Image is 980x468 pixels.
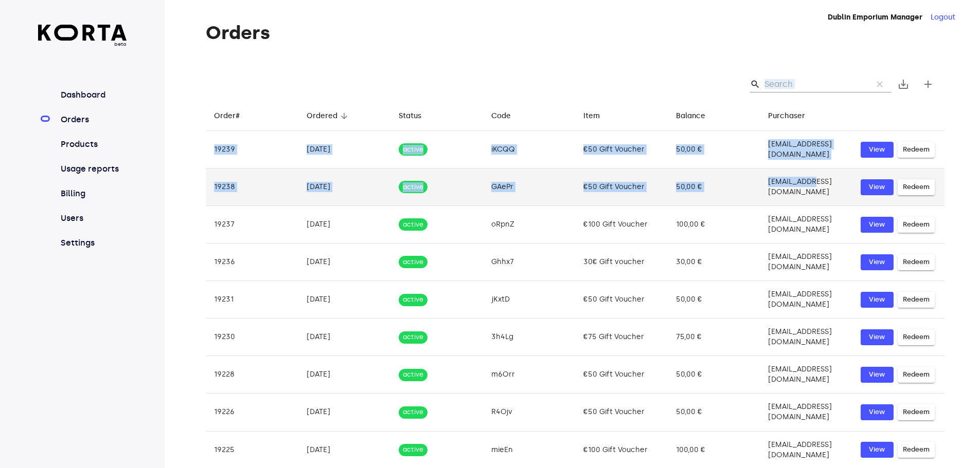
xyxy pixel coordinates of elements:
[861,292,894,308] button: View
[399,332,427,342] span: active
[575,206,668,244] td: €100 Gift Voucher
[916,72,940,97] button: Create new gift card
[750,79,760,89] span: Search
[206,206,298,244] td: 19237
[760,394,852,431] td: [EMAIL_ADDRESS][DOMAIN_NAME]
[668,394,760,431] td: 50,00 €
[676,110,705,122] div: Balance
[768,110,818,122] span: Purchaser
[298,169,391,206] td: [DATE]
[206,131,298,169] td: 19239
[898,179,935,195] button: Redeem
[903,369,930,381] span: Redeem
[861,442,894,458] button: View
[399,370,427,380] span: active
[575,131,668,169] td: €50 Gift Voucher
[307,110,337,122] div: Ordered
[399,145,427,155] span: active
[59,163,127,175] a: Usage reports
[583,110,613,122] span: Item
[298,206,391,244] td: [DATE]
[760,244,852,281] td: [EMAIL_ADDRESS][DOMAIN_NAME]
[861,254,894,270] button: View
[668,281,760,319] td: 50,00 €
[483,169,576,206] td: GAePr
[307,110,351,122] span: Ordered
[491,110,511,122] div: Code
[206,394,298,431] td: 19226
[206,169,298,206] td: 19238
[340,111,349,121] span: arrow_downward
[575,244,668,281] td: 30€ Gift voucher
[668,244,760,281] td: 30,00 €
[206,23,945,43] h1: Orders
[760,356,852,394] td: [EMAIL_ADDRESS][DOMAIN_NAME]
[866,219,888,231] span: View
[399,220,427,230] span: active
[903,181,930,193] span: Redeem
[866,181,888,193] span: View
[866,406,888,418] span: View
[866,256,888,268] span: View
[931,12,955,23] button: Logout
[898,254,935,270] button: Redeem
[866,331,888,343] span: View
[861,217,894,233] button: View
[861,329,894,345] button: View
[483,356,576,394] td: m6Orr
[861,142,894,158] a: View
[206,319,298,356] td: 19230
[206,356,298,394] td: 19228
[214,110,240,122] div: Order#
[866,294,888,306] span: View
[898,142,935,158] button: Redeem
[38,25,127,48] a: beta
[861,179,894,195] button: View
[399,257,427,267] span: active
[866,144,888,156] span: View
[483,281,576,319] td: jKxtD
[764,76,864,92] input: Search
[760,131,852,169] td: [EMAIL_ADDRESS][DOMAIN_NAME]
[898,367,935,383] button: Redeem
[760,206,852,244] td: [EMAIL_ADDRESS][DOMAIN_NAME]
[59,237,127,249] a: Settings
[575,319,668,356] td: €75 Gift Voucher
[898,292,935,308] button: Redeem
[861,367,894,383] button: View
[575,394,668,431] td: €50 Gift Voucher
[760,319,852,356] td: [EMAIL_ADDRESS][DOMAIN_NAME]
[483,319,576,356] td: 3h4Lg
[575,169,668,206] td: €50 Gift Voucher
[583,110,600,122] div: Item
[668,169,760,206] td: 50,00 €
[491,110,524,122] span: Code
[298,319,391,356] td: [DATE]
[399,407,427,417] span: active
[903,294,930,306] span: Redeem
[903,144,930,156] span: Redeem
[676,110,719,122] span: Balance
[298,131,391,169] td: [DATE]
[483,244,576,281] td: Ghhx7
[903,256,930,268] span: Redeem
[922,78,934,90] span: add
[399,295,427,305] span: active
[861,404,894,420] button: View
[668,319,760,356] td: 75,00 €
[768,110,805,122] div: Purchaser
[760,169,852,206] td: [EMAIL_ADDRESS][DOMAIN_NAME]
[298,394,391,431] td: [DATE]
[399,110,421,122] div: Status
[898,442,935,458] button: Redeem
[483,131,576,169] td: iKCQQ
[897,78,910,90] span: save_alt
[668,131,760,169] td: 50,00 €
